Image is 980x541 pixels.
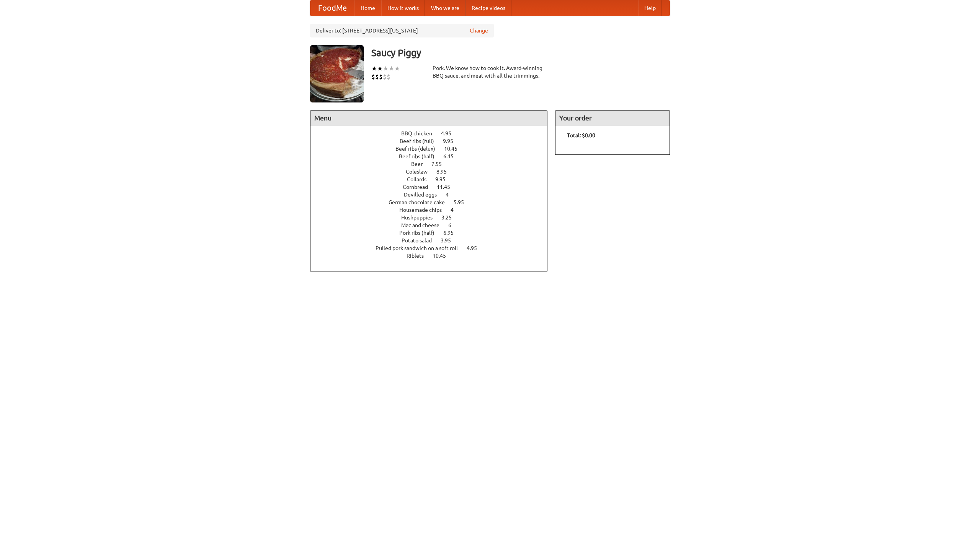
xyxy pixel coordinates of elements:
span: Hushpuppies [401,214,440,221]
li: $ [371,73,375,81]
a: Potato salad 3.95 [402,237,465,244]
li: ★ [383,64,389,73]
li: $ [387,73,390,81]
b: Total: $0.00 [567,132,595,138]
span: 9.95 [443,138,461,144]
span: Cornbread [403,184,436,190]
span: 3.95 [441,237,459,244]
span: 5.95 [454,199,472,205]
span: BBQ chicken [401,130,440,136]
span: 6 [448,222,459,228]
li: $ [379,73,383,81]
a: FoodMe [310,0,354,16]
span: 4 [451,207,461,213]
a: Change [470,27,488,34]
span: 6.45 [443,153,461,159]
a: Pulled pork sandwich on a soft roll 4.95 [376,245,491,251]
a: Home [354,0,381,16]
a: Beef ribs (delux) 10.45 [395,146,472,152]
span: German chocolate cake [389,199,452,205]
a: Devilled eggs 4 [404,192,463,198]
span: Potato salad [402,237,439,244]
span: Beef ribs (delux) [395,146,443,152]
span: 11.45 [437,184,458,190]
span: 9.95 [435,176,453,182]
div: Pork. We know how to cook it. Award-winning BBQ sauce, and meat with all the trimmings. [433,64,547,80]
a: Riblets 10.45 [407,253,460,259]
span: 3.25 [441,214,459,221]
a: Who we are [425,0,465,16]
a: Help [638,0,662,16]
span: 6.95 [443,230,461,236]
span: Pork ribs (half) [399,230,442,236]
div: Deliver to: [STREET_ADDRESS][US_STATE] [310,24,494,37]
a: Beef ribs (full) 9.95 [400,138,467,144]
span: 10.45 [433,253,454,259]
h3: Saucy Piggy [371,45,670,60]
li: ★ [394,64,400,73]
li: $ [383,73,387,81]
a: Hushpuppies 3.25 [401,214,466,221]
h4: Menu [310,110,547,126]
a: BBQ chicken 4.95 [401,130,465,136]
span: 4 [446,192,456,198]
img: angular.jpg [310,45,364,102]
span: 4.95 [441,130,459,136]
span: Coleslaw [406,169,435,175]
li: ★ [377,64,383,73]
span: 4.95 [467,245,485,251]
a: German chocolate cake 5.95 [389,199,478,205]
a: Collards 9.95 [407,176,460,182]
span: Riblets [407,253,431,259]
h4: Your order [555,110,670,126]
a: Beef ribs (half) 6.45 [399,153,468,159]
a: How it works [381,0,425,16]
span: Pulled pork sandwich on a soft roll [376,245,465,251]
a: Mac and cheese 6 [401,222,465,228]
span: Beef ribs (half) [399,153,442,159]
a: Recipe videos [465,0,511,16]
li: ★ [371,64,377,73]
span: 7.55 [431,161,449,167]
li: ★ [389,64,394,73]
span: Collards [407,176,434,182]
a: Housemade chips 4 [399,207,468,213]
li: $ [375,73,379,81]
a: Cornbread 11.45 [403,184,464,190]
span: Mac and cheese [401,222,447,228]
span: Housemade chips [399,207,449,213]
span: 8.95 [436,169,454,175]
span: 10.45 [444,146,465,152]
a: Coleslaw 8.95 [406,169,461,175]
a: Pork ribs (half) 6.95 [399,230,468,236]
a: Beer 7.55 [411,161,456,167]
span: Devilled eggs [404,192,444,198]
span: Beer [411,161,430,167]
span: Beef ribs (full) [400,138,442,144]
